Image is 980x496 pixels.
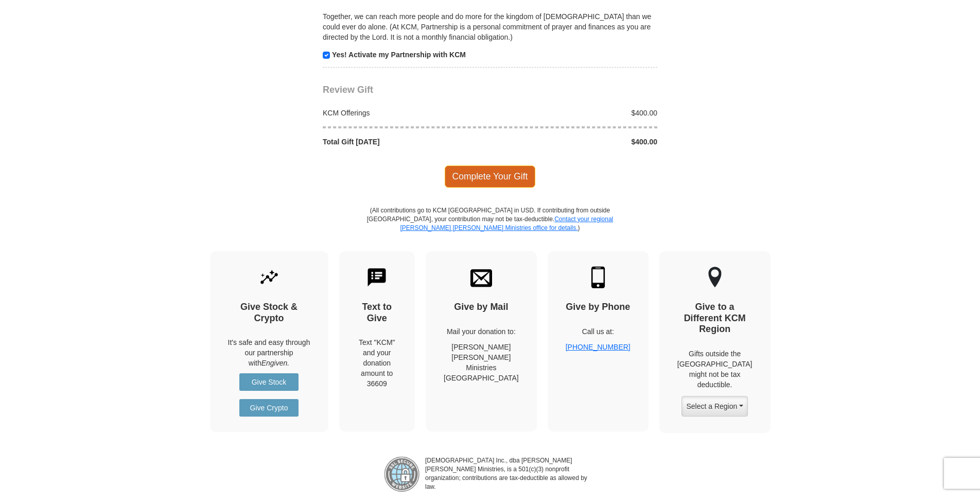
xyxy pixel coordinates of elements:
strong: Yes! Activate my Partnership with KCM [332,51,466,59]
button: Select a Region [681,396,747,417]
p: (All contributions go to KCM [GEOGRAPHIC_DATA] in USD. If contributing from outside [GEOGRAPHIC_D... [366,206,614,251]
a: Contact your regional [PERSON_NAME] [PERSON_NAME] Ministries office for details. [400,216,613,232]
div: $400.00 [490,137,663,147]
img: other-region [708,267,722,288]
p: Mail your donation to: [444,326,519,337]
span: Complete Your Gift [445,166,536,187]
i: Engiven. [261,359,289,367]
h4: Give by Mail [444,302,519,313]
a: Give Crypto [239,399,299,417]
a: Give Stock [239,373,299,391]
p: Together, we can reach more people and do more for the kingdom of [DEMOGRAPHIC_DATA] than we coul... [323,11,657,42]
img: refund-policy [384,456,420,492]
p: [DEMOGRAPHIC_DATA] Inc., dba [PERSON_NAME] [PERSON_NAME] Ministries, is a 501(c)(3) nonprofit org... [420,456,596,492]
p: Gifts outside the [GEOGRAPHIC_DATA] might not be tax deductible. [677,349,752,390]
img: envelope.svg [470,267,492,288]
p: It's safe and easy through our partnership with [228,337,310,368]
div: KCM Offerings [318,108,491,118]
h4: Text to Give [357,302,397,324]
h4: Give by Phone [566,302,631,313]
h4: Give Stock & Crypto [228,302,310,324]
div: Total Gift [DATE] [318,137,491,147]
img: give-by-stock.svg [258,267,280,288]
h4: Give to a Different KCM Region [677,302,752,335]
a: [PHONE_NUMBER] [566,343,631,351]
p: Call us at: [566,326,631,337]
img: mobile.svg [587,267,609,288]
img: text-to-give.svg [366,267,388,288]
div: $400.00 [490,108,663,118]
div: Text "KCM" and your donation amount to 36609 [357,337,397,389]
p: [PERSON_NAME] [PERSON_NAME] Ministries [GEOGRAPHIC_DATA] [444,342,519,383]
span: Review Gift [323,85,373,95]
